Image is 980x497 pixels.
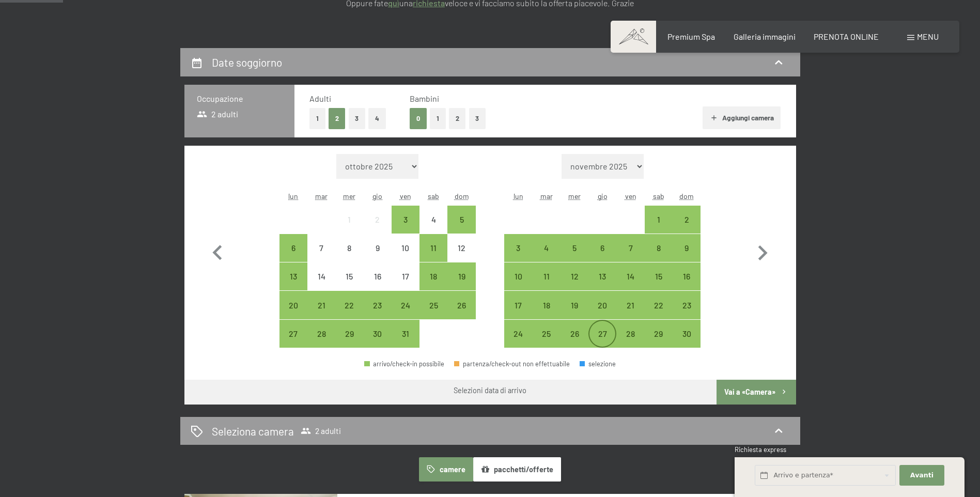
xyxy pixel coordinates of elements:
div: 24 [393,301,418,327]
span: Galleria immagini [734,32,796,41]
div: arrivo/check-in possibile [335,320,363,348]
div: 1 [646,215,672,241]
button: 4 [368,108,386,129]
div: arrivo/check-in possibile [392,291,419,319]
div: 18 [421,272,446,298]
div: Sun Oct 05 2025 [447,206,475,234]
div: 20 [281,301,306,327]
div: Sun Nov 02 2025 [673,206,701,234]
a: PRENOTA ONLINE [814,32,879,41]
div: Sun Nov 30 2025 [673,320,701,348]
div: Tue Oct 14 2025 [307,262,335,290]
div: Thu Nov 20 2025 [588,291,616,319]
abbr: lunedì [288,192,298,200]
div: Thu Nov 06 2025 [588,234,616,262]
div: arrivo/check-in possibile [419,234,447,262]
div: arrivo/check-in possibile [673,262,701,290]
div: 26 [562,330,587,355]
div: Sat Nov 29 2025 [645,320,673,348]
div: 29 [646,330,672,355]
div: 10 [505,272,531,298]
div: 6 [589,244,615,270]
div: Selezioni data di arrivo [454,385,526,396]
div: Wed Oct 15 2025 [335,262,363,290]
div: arrivo/check-in possibile [616,291,644,319]
div: Sat Oct 25 2025 [419,291,447,319]
div: Mon Nov 17 2025 [504,291,532,319]
button: 1 [430,108,446,129]
div: arrivo/check-in possibile [673,320,701,348]
div: 19 [448,272,474,298]
div: arrivo/check-in non effettuabile [335,262,363,290]
abbr: venerdì [400,192,411,200]
div: Mon Nov 10 2025 [504,262,532,290]
button: Avanti [899,465,944,486]
div: 23 [674,301,699,327]
h2: Date soggiorno [212,56,282,69]
div: Fri Nov 14 2025 [616,262,644,290]
div: Thu Oct 09 2025 [364,234,392,262]
button: Mese precedente [203,154,232,348]
div: Sat Nov 15 2025 [645,262,673,290]
div: arrivo/check-in possibile [307,320,335,348]
div: arrivo/check-in possibile [307,291,335,319]
abbr: giovedì [372,192,382,200]
div: Sun Nov 16 2025 [673,262,701,290]
div: arrivo/check-in possibile [504,262,532,290]
div: arrivo/check-in possibile [364,320,392,348]
div: Thu Oct 30 2025 [364,320,392,348]
div: arrivo/check-in possibile [645,291,673,319]
div: arrivo/check-in possibile [335,291,363,319]
div: 25 [421,301,446,327]
div: Fri Oct 03 2025 [392,206,419,234]
div: 8 [336,244,362,270]
div: arrivo/check-in possibile [279,291,307,319]
div: Thu Oct 23 2025 [364,291,392,319]
div: 4 [421,215,446,241]
div: arrivo/check-in possibile [447,291,475,319]
div: arrivo/check-in possibile [645,234,673,262]
div: 27 [281,330,306,355]
div: Mon Nov 03 2025 [504,234,532,262]
div: 22 [646,301,672,327]
abbr: domenica [679,192,694,200]
div: Sat Nov 22 2025 [645,291,673,319]
div: Fri Nov 21 2025 [616,291,644,319]
div: Wed Oct 22 2025 [335,291,363,319]
div: Sat Oct 04 2025 [419,206,447,234]
div: 5 [448,215,474,241]
div: arrivo/check-in possibile [392,206,419,234]
div: Sat Oct 18 2025 [419,262,447,290]
div: Fri Oct 24 2025 [392,291,419,319]
div: 4 [534,244,559,270]
button: pacchetti/offerte [473,457,561,481]
div: Wed Oct 08 2025 [335,234,363,262]
div: 18 [534,301,559,327]
div: arrivo/check-in possibile [561,262,588,290]
div: Wed Nov 05 2025 [561,234,588,262]
div: arrivo/check-in possibile [616,320,644,348]
div: 26 [448,301,474,327]
div: 21 [308,301,334,327]
div: Fri Oct 31 2025 [392,320,419,348]
div: partenza/check-out non effettuabile [454,361,570,367]
div: arrivo/check-in possibile [616,262,644,290]
button: 3 [469,108,486,129]
div: Wed Oct 01 2025 [335,206,363,234]
abbr: sabato [428,192,439,200]
div: Mon Oct 20 2025 [279,291,307,319]
div: Thu Nov 13 2025 [588,262,616,290]
div: arrivo/check-in possibile [588,291,616,319]
abbr: giovedì [598,192,608,200]
div: 9 [365,244,391,270]
abbr: martedì [540,192,553,200]
abbr: martedì [315,192,328,200]
div: 6 [281,244,306,270]
div: Sat Nov 08 2025 [645,234,673,262]
div: arrivo/check-in possibile [645,206,673,234]
div: arrivo/check-in possibile [588,262,616,290]
div: 2 [674,215,699,241]
div: arrivo/check-in non effettuabile [335,234,363,262]
div: 25 [534,330,559,355]
div: arrivo/check-in non effettuabile [307,262,335,290]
